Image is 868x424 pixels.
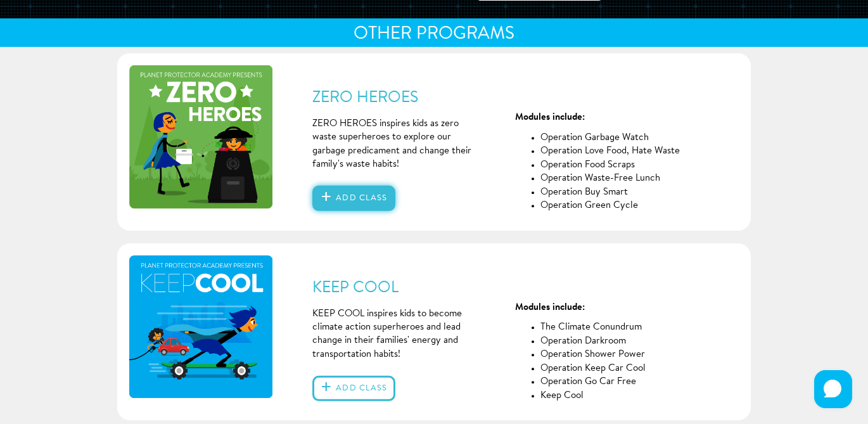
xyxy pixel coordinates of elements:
[540,158,688,172] li: Operation Food Scraps
[811,367,855,411] iframe: HelpCrunch
[540,348,688,361] li: Operation Shower Power
[540,321,688,335] li: The Climate Conundrum
[540,172,688,185] li: Operation Waste-Free Lunch
[540,375,688,389] li: Operation Go Car Free
[540,362,688,375] li: Operation Keep Car Cool
[540,145,688,158] li: Operation Love Food, Hate Waste
[312,307,485,361] p: KEEP COOL inspires kids to become climate action superheroes and lead change in their families' e...
[540,335,688,348] li: Operation Darkroom
[540,389,688,402] li: Keep Cool
[129,65,272,209] img: zeroHeroes-709919bdc35c19934481c5a402c44ecc.png
[515,113,585,122] strong: Modules include:
[312,279,688,297] h4: KEEP COOL
[312,376,395,401] button: Add class
[312,89,688,107] h4: ZERO HEROES
[540,186,688,199] li: Operation Buy Smart
[515,303,585,312] strong: Modules include:
[312,117,485,172] p: ZERO HEROES inspires kids as zero waste superheroes to explore our garbage predicament and change...
[129,255,272,399] img: keepCool-513e2dc5847d4f1af6d7556ebba5f062.png
[540,199,688,212] li: Operation Green Cycle
[312,186,395,211] button: Add class
[540,131,688,145] li: Operation Garbage Watch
